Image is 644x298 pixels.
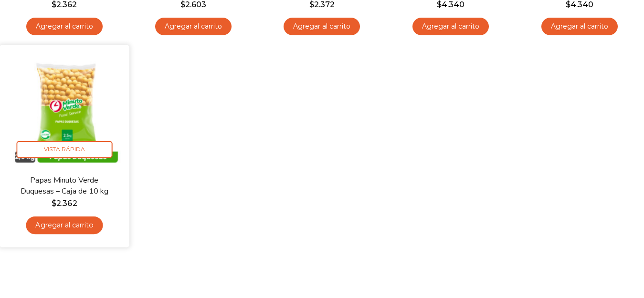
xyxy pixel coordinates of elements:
a: Agregar al carrito: “Potato Pocket rellenos con Espinaca y Queso Mozzarella - Caja 8.4 kg” [541,18,618,35]
a: Agregar al carrito: “Papas Minuto Verde Duquesas - Caja de 10 kg” [26,216,103,234]
span: Vista Rápida [17,141,113,158]
a: Papas Minuto Verde Duquesas – Caja de 10 kg [12,175,116,197]
a: Agregar al carrito: “Papas Fritas Dippers - Corte Ondulado - Caja 10 kg” [155,18,232,35]
a: Agregar al carrito: “Potato Pocket rellenos con Queso Crema y Finas Hierbas - Caja 8.4 kg” [412,18,489,35]
a: Agregar al carrito: “Papas Fritas Wedges – Corte Gajo - Caja 10 kg” [26,18,103,35]
bdi: 2.362 [52,199,77,208]
a: Agregar al carrito: “Papas Fritas Coated 10x10mm - Corte Bastón - Caja 10 kg” [284,18,360,35]
span: $ [52,199,56,208]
